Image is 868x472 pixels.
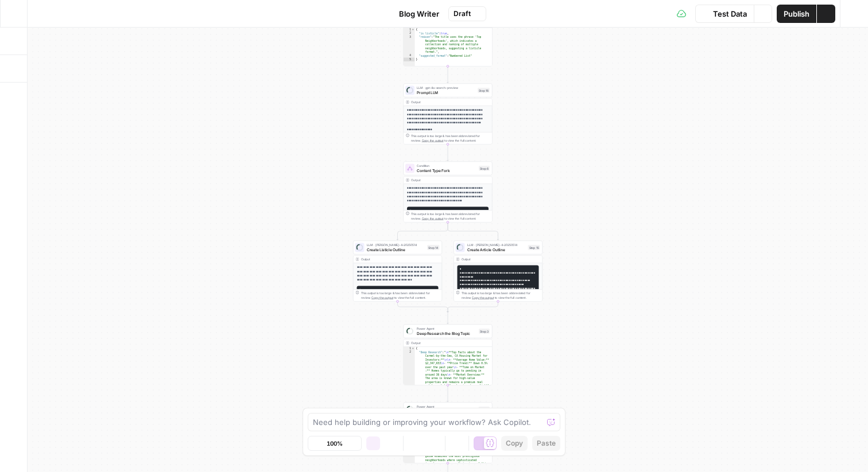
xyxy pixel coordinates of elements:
[417,85,475,90] span: LLM · gpt-4o-search-preview
[479,329,490,334] div: Step 3
[422,217,444,220] span: Copy the output
[404,325,493,385] div: Power AgentDeep Research the Blog TopicStep 3Output{ "Deep Research":"\n**Top Facts about the Car...
[417,89,475,95] span: Prompt LLM
[448,6,486,21] button: Draft
[422,139,444,142] span: Copy the output
[399,8,439,19] span: Blog Writer
[404,6,493,67] div: { "is_listicle":true, "reason":"The title uses the phrase 'Top Neighborhoods', which indicates a ...
[411,212,490,221] div: This output is too large & has been abbreviated for review. to view the full content.
[427,245,440,250] div: Step 14
[447,145,449,161] g: Edge from step_16 to step_6
[404,403,493,463] div: Power AgentCreate Article from OutlineStep 4Output{ "Article":"# Top Neighborhoods to Invest in [...
[404,32,415,36] div: 2
[398,302,449,313] g: Edge from step_14 to step_6-conditional-end
[404,54,415,58] div: 4
[777,5,816,23] button: Publish
[537,438,556,448] span: Paste
[462,257,527,262] div: Output
[397,223,448,240] g: Edge from step_6 to step_14
[404,58,415,62] div: 5
[404,36,415,54] div: 3
[462,291,540,300] div: This output is too large & has been abbreviated for review. to view the full content.
[371,296,393,299] span: Copy the output
[417,326,476,331] span: Power Agent
[417,167,476,173] span: Content Type Fork
[361,291,440,300] div: This output is too large & has been abbreviated for review. to view the full content.
[479,166,490,171] div: Step 6
[417,163,476,168] span: Condition
[478,88,490,93] div: Step 16
[404,347,415,351] div: 1
[361,257,427,262] div: Output
[467,247,526,252] span: Create Article Outline
[411,100,476,104] div: Output
[447,313,449,324] g: Edge from step_6-conditional-end to step_3
[784,8,809,19] span: Publish
[467,243,526,247] span: LLM · [PERSON_NAME]-4-20250514
[382,5,446,23] button: Blog Writer
[532,436,560,451] button: Paste
[454,9,471,19] span: Draft
[367,247,425,252] span: Create Listicle Outline
[528,245,540,250] div: Step 15
[447,67,449,83] g: Edge from step_1 to step_16
[447,385,449,402] g: Edge from step_3 to step_4
[412,28,415,32] span: Toggle code folding, rows 1 through 5
[411,134,490,143] div: This output is too large & has been abbreviated for review. to view the full content.
[417,330,476,336] span: Deep Research the Blog Topic
[411,341,476,345] div: Output
[713,8,747,19] span: Test Data
[327,439,343,448] span: 100%
[501,436,528,451] button: Copy
[411,178,476,182] div: Output
[404,28,415,32] div: 1
[479,407,490,412] div: Step 4
[417,404,476,409] span: Power Agent
[447,302,498,313] g: Edge from step_15 to step_6-conditional-end
[448,223,499,240] g: Edge from step_6 to step_15
[472,296,494,299] span: Copy the output
[695,5,754,23] button: Test Data
[367,243,425,247] span: LLM · [PERSON_NAME]-4-20250514
[506,438,523,448] span: Copy
[412,347,415,351] span: Toggle code folding, rows 1 through 3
